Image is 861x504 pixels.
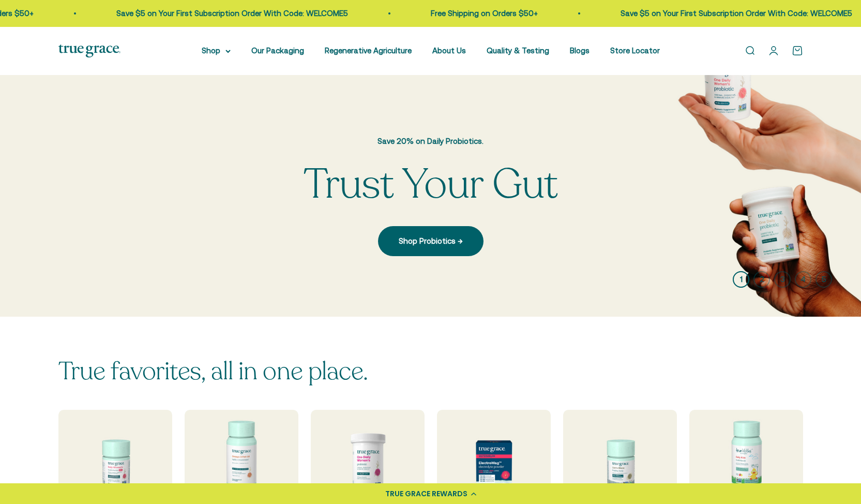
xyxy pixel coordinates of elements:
[202,45,231,57] summary: Shop
[304,156,558,213] split-lines: Trust Your Gut
[610,46,660,55] a: Store Locator
[569,7,800,20] p: Save $5 on Your First Subscription Order With Code: WELCOME5
[733,271,749,288] button: 1
[815,271,832,288] button: 5
[487,46,549,55] a: Quality & Testing
[774,271,791,288] button: 3
[379,9,486,18] a: Free Shipping on Orders $50+
[58,354,368,388] split-lines: True favorites, all in one place.
[795,271,811,288] button: 4
[570,46,590,55] a: Blogs
[432,46,466,55] a: About Us
[251,46,304,55] a: Our Packaging
[325,46,412,55] a: Regenerative Agriculture
[65,7,296,20] p: Save $5 on Your First Subscription Order With Code: WELCOME5
[753,271,770,288] button: 2
[378,226,484,256] a: Shop Probiotics →
[385,488,467,499] div: TRUE GRACE REWARDS
[304,135,558,147] p: Save 20% on Daily Probiotics.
